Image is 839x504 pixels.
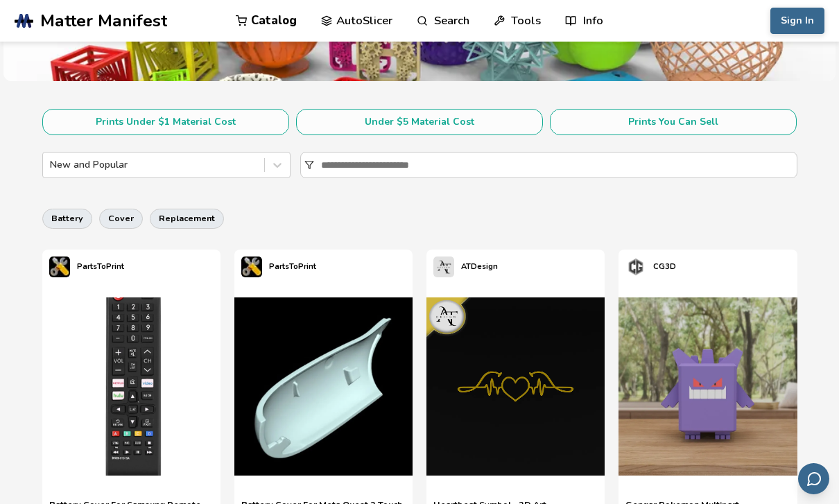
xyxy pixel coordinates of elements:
img: CG3D's profile [625,257,646,277]
a: PartsToPrint's profilePartsToPrint [42,250,131,284]
a: ATDesign's profileATDesign [426,250,505,284]
button: Send feedback via email [798,463,829,494]
a: PartsToPrint's profilePartsToPrint [234,250,323,284]
a: CG3D's profileCG3D [619,250,683,284]
button: Sign In [770,8,824,34]
span: Matter Manifest [40,11,167,31]
input: New and Popular [50,159,53,171]
img: ATDesign's profile [433,257,454,277]
p: CG3D [653,259,676,274]
p: PartsToPrint [269,259,316,274]
p: PartsToPrint [77,259,124,274]
button: replacement [150,209,224,228]
button: Prints You Can Sell [550,109,797,135]
button: Under $5 Material Cost [296,109,543,135]
img: PartsToPrint's profile [49,257,70,277]
button: battery [42,209,92,228]
button: cover [99,209,143,228]
img: PartsToPrint's profile [241,257,262,277]
p: ATDesign [461,259,498,274]
button: Prints Under $1 Material Cost [42,109,289,135]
